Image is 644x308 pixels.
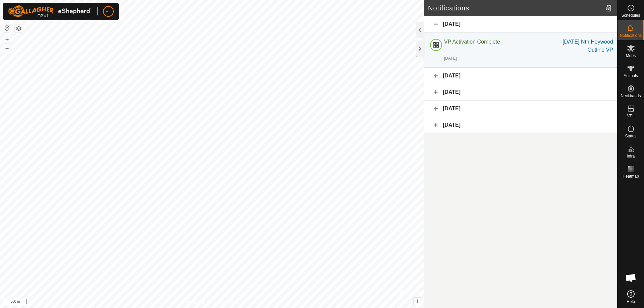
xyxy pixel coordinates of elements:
[625,134,636,138] span: Status
[424,101,617,117] div: [DATE]
[185,299,211,305] a: Privacy Policy
[15,24,23,33] button: Map Layers
[444,39,500,45] span: VP Activation Complete
[621,94,641,98] span: Neckbands
[8,5,92,17] img: Gallagher Logo
[627,300,635,304] span: Help
[424,68,617,84] div: [DATE]
[545,38,613,54] div: [DATE] Nth Heywood Outline VP
[414,298,421,305] button: i
[424,16,617,33] div: [DATE]
[627,154,635,158] span: Infra
[424,84,617,101] div: [DATE]
[620,34,642,38] span: Notifications
[621,268,641,288] div: Open chat
[624,74,638,78] span: Animals
[3,35,11,43] button: +
[627,114,634,118] span: VPs
[626,54,636,58] span: Mobs
[3,24,11,32] button: Reset Map
[417,298,418,304] span: i
[623,174,639,178] span: Heatmap
[219,299,238,305] a: Contact Us
[428,4,603,12] h2: Notifications
[424,117,617,133] div: [DATE]
[621,13,640,17] span: Schedules
[105,8,111,15] span: PT
[618,288,644,306] a: Help
[3,44,11,52] button: –
[444,55,457,61] div: [DATE]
